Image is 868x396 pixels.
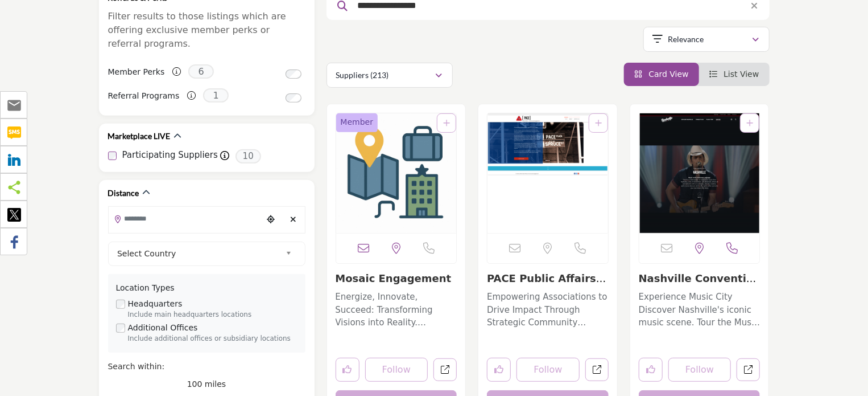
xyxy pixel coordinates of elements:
h3: Nashville Convention & Visitors Bureau [639,272,760,285]
a: Mosaic Engagement [336,272,452,284]
a: Experience Music City Discover Nashville's iconic music scene. Tour the Music City Walk of Fame s... [639,288,760,329]
a: Empowering Associations to Drive Impact Through Strategic Community Engagement Operating within t... [487,288,609,329]
span: Select Country [117,247,281,260]
h2: Distance [108,187,139,199]
span: List View [724,70,759,79]
span: 6 [188,64,214,79]
a: Add To List [746,119,753,128]
button: Follow [668,358,731,382]
p: Suppliers (213) [336,70,389,81]
span: Member [341,116,374,128]
div: Choose your current location [262,207,279,232]
h3: Mosaic Engagement [336,272,457,285]
a: Open Listing in new tab [487,113,608,233]
input: Search Location [109,207,262,230]
li: Card View [624,63,699,86]
div: Include main headquarters locations [128,310,297,320]
a: Nashville Convention... [639,272,757,297]
button: Follow [516,358,580,382]
span: 100 miles [187,379,226,389]
a: View Card [634,70,689,79]
input: Participating Suppliers checkbox [108,152,117,160]
a: Energize, Innovate, Succeed: Transforming Visions into Reality. Specializing in energizing teams ... [336,288,457,329]
a: Open nashville-convention-visitors-bureau in new tab [737,358,760,382]
input: Switch to Member Perks [286,70,301,79]
a: PACE Public Affairs ... [487,272,606,297]
li: List View [699,63,770,86]
img: PACE Public Affairs and Community Engagement [487,113,608,233]
img: Mosaic Engagement [336,113,457,233]
label: Participating Suppliers [122,149,218,162]
img: Nashville Convention & Visitors Bureau [639,113,760,233]
a: Open mosaic-engagement in new tab [433,358,457,382]
p: Empowering Associations to Drive Impact Through Strategic Community Engagement Operating within t... [487,291,609,329]
a: Add To List [595,119,602,128]
button: Follow [365,358,428,382]
label: Referral Programs [108,86,180,106]
a: Open Listing in new tab [639,113,760,233]
a: Open pace-public-affairs-and-community-engagement in new tab [585,358,609,382]
span: 10 [235,149,261,164]
span: 1 [203,88,229,103]
h2: Marketplace LIVE [108,130,171,142]
button: Relevance [643,27,770,52]
a: View List [709,70,759,79]
div: Clear search location [285,207,302,232]
p: Relevance [668,34,704,45]
div: Search within: [108,361,305,373]
span: Card View [648,70,688,79]
div: Include additional offices or subsidiary locations [128,334,297,344]
a: Open Listing in new tab [336,113,457,233]
p: Energize, Innovate, Succeed: Transforming Visions into Reality. Specializing in energizing teams ... [336,291,457,329]
div: Location Types [116,282,297,294]
label: Headquarters [128,298,183,310]
input: Switch to Referral Programs [286,93,301,103]
button: Like listing [336,358,359,382]
button: Like listing [487,358,511,382]
label: Additional Offices [128,322,198,334]
p: Filter results to those listings which are offering exclusive member perks or referral programs. [108,10,305,51]
label: Member Perks [108,62,165,82]
a: Add To List [443,119,450,128]
p: Experience Music City Discover Nashville's iconic music scene. Tour the Music City Walk of Fame s... [639,291,760,329]
h3: PACE Public Affairs and Community Engagement [487,272,609,285]
button: Suppliers (213) [326,63,453,88]
button: Like listing [639,358,663,382]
